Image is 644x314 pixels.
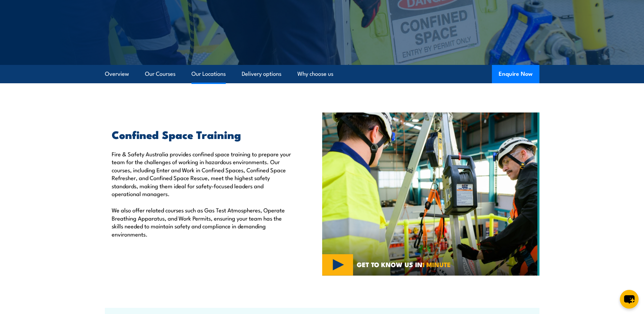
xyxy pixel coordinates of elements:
[322,112,539,276] img: Confined Space Courses Australia
[492,65,539,83] button: Enquire Now
[112,206,291,238] p: We also offer related courses such as Gas Test Atmospheres, Operate Breathing Apparatus, and Work...
[105,65,129,83] a: Overview
[145,65,176,83] a: Our Courses
[112,129,291,139] h2: Confined Space Training
[620,290,639,309] button: chat-button
[422,259,451,269] strong: 1 MINUTE
[112,150,291,197] p: Fire & Safety Australia provides confined space training to prepare your team for the challenges ...
[297,65,333,83] a: Why choose us
[357,261,451,267] span: GET TO KNOW US IN
[191,65,226,83] a: Our Locations
[242,65,281,83] a: Delivery options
